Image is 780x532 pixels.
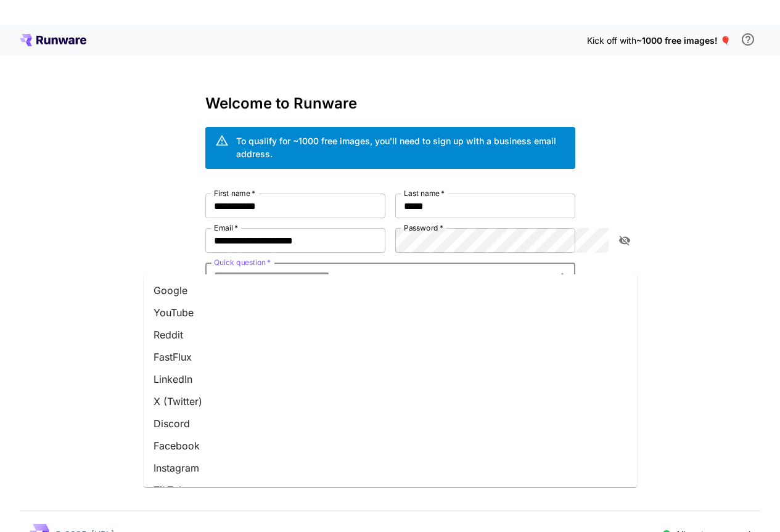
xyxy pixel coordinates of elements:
li: Facebook [144,435,637,457]
li: FastFlux [144,346,637,368]
li: Google [144,279,637,301]
li: YouTube [144,301,637,324]
h3: Welcome to Runware [205,95,575,112]
label: Email [214,223,238,233]
button: toggle password visibility [614,229,636,252]
span: ~1000 free images! 🎈 [636,35,731,46]
label: First name [214,188,255,198]
label: Last name [404,188,445,198]
li: Instagram [144,457,637,479]
div: To qualify for ~1000 free images, you’ll need to sign up with a business email address. [236,134,565,160]
button: In order to qualify for free credit, you need to sign up with a business email address and click ... [736,27,760,52]
li: LinkedIn [144,368,637,390]
button: Close [554,266,571,284]
label: Quick question [214,257,271,268]
li: X (Twitter) [144,390,637,412]
li: Reddit [144,324,637,346]
li: TikTok [144,479,637,501]
span: Kick off with [587,35,636,46]
label: Password [404,223,443,233]
li: Discord [144,412,637,435]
